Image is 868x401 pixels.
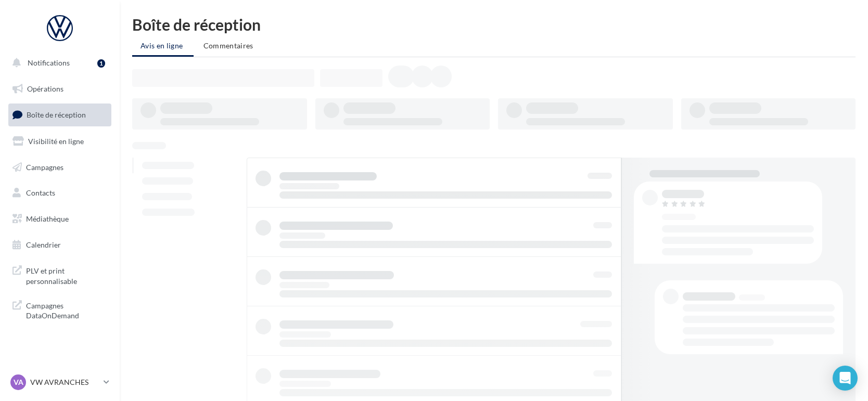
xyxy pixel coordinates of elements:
span: Notifications [28,58,70,67]
span: Contacts [26,188,55,197]
a: Campagnes [6,157,113,178]
span: Médiathèque [26,214,69,223]
a: Contacts [6,182,113,204]
p: VW AVRANCHES [30,377,99,387]
button: Notifications 1 [6,52,109,74]
span: VA [14,377,23,387]
a: Campagnes DataOnDemand [6,294,113,325]
span: Campagnes [26,162,63,171]
a: PLV et print personnalisable [6,260,113,290]
span: PLV et print personnalisable [26,264,107,286]
div: Open Intercom Messenger [833,366,858,391]
div: Boîte de réception [132,17,856,32]
a: Opérations [6,78,113,100]
span: Calendrier [26,240,61,249]
a: VA VW AVRANCHES [8,372,111,392]
div: 1 [97,59,105,68]
span: Boîte de réception [27,110,86,119]
span: Visibilité en ligne [28,137,84,146]
span: Commentaires [203,41,253,50]
span: Campagnes DataOnDemand [26,299,107,321]
a: Visibilité en ligne [6,131,113,152]
a: Médiathèque [6,208,113,230]
span: Opérations [27,84,63,93]
a: Calendrier [6,234,113,256]
a: Boîte de réception [6,104,113,126]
